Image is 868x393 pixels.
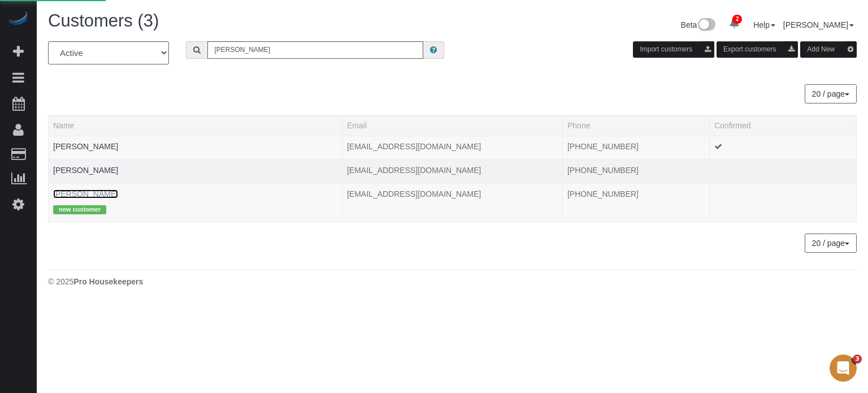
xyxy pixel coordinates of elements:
td: Name [49,136,342,159]
nav: Pagination navigation [805,234,857,253]
button: Import customers [633,41,714,58]
td: Name [49,159,342,183]
input: Search customers ... [207,41,423,59]
th: Name [49,115,342,136]
th: Phone [562,115,709,136]
div: Tags [53,176,337,179]
th: Email [342,115,562,136]
td: Email [342,183,562,222]
div: © 2025 [48,276,857,287]
a: [PERSON_NAME] [53,189,118,198]
span: new customer [53,205,106,214]
td: Confirmed [709,159,856,183]
button: 20 / page [805,234,857,253]
td: Email [342,136,562,159]
button: Add New [800,41,857,58]
td: Phone [562,159,709,183]
iframe: Intercom live chat [830,355,857,382]
img: New interface [697,18,715,33]
a: Beta [681,20,716,29]
td: Phone [562,183,709,222]
strong: Pro Housekeepers [73,277,143,286]
button: 20 / page [805,84,857,103]
div: Tags [53,152,337,155]
a: 2 [723,11,745,36]
a: [PERSON_NAME] [53,166,118,175]
span: 2 [732,15,742,24]
td: Confirmed [709,136,856,159]
img: Automaid Logo [7,11,29,27]
td: Name [49,183,342,222]
a: [PERSON_NAME] [783,20,854,29]
td: Email [342,159,562,183]
th: Confirmed [709,115,856,136]
a: [PERSON_NAME] [53,142,118,151]
span: Customers (3) [48,11,159,31]
div: Tags [53,200,337,217]
span: 3 [853,355,862,364]
td: Phone [562,136,709,159]
button: Export customers [717,41,798,58]
td: Confirmed [709,183,856,222]
nav: Pagination navigation [805,84,857,103]
a: Help [753,20,775,29]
